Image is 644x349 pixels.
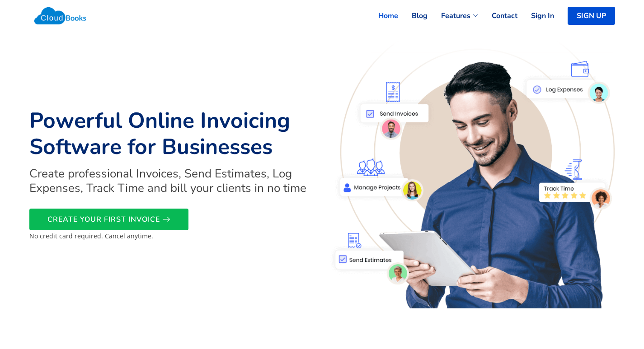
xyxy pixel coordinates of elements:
[365,6,398,26] a: Home
[478,6,517,26] a: Contact
[441,10,470,21] span: Features
[29,108,317,160] h1: Powerful Online Invoicing Software for Businesses
[29,2,91,29] img: Cloudbooks Logo
[29,167,317,195] h2: Create professional Invoices, Send Estimates, Log Expenses, Track Time and bill your clients in n...
[428,6,478,26] a: Features
[29,209,188,230] a: CREATE YOUR FIRST INVOICE
[568,7,615,25] a: SIGN UP
[398,6,428,26] a: Blog
[517,6,554,26] a: Sign In
[29,232,153,240] small: No credit card required. Cancel anytime.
